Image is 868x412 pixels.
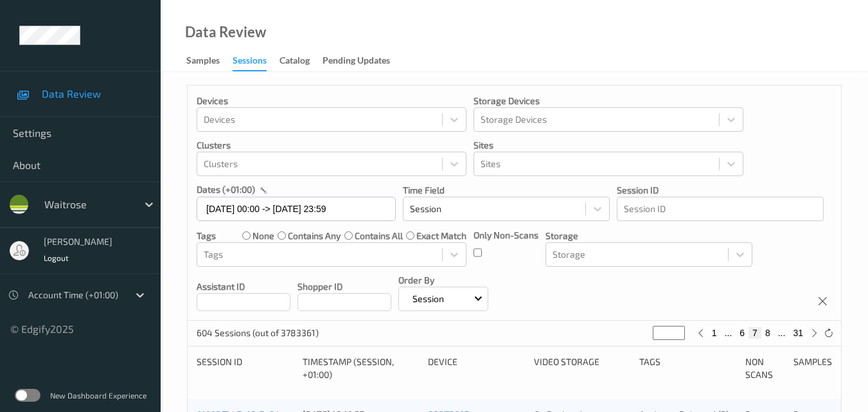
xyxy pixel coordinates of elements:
[745,355,784,381] div: Non Scans
[408,292,448,305] p: Session
[233,54,267,71] div: Sessions
[186,54,220,70] div: Samples
[197,355,294,381] div: Session ID
[197,327,319,339] p: 604 Sessions (out of 3783361)
[534,355,631,381] div: Video Storage
[197,139,466,152] p: Clusters
[288,229,341,242] label: contains any
[197,94,466,107] p: Devices
[303,355,419,381] div: Timestamp (Session, +01:00)
[789,327,807,339] button: 31
[233,52,279,71] a: Sessions
[793,355,832,381] div: Samples
[197,183,255,196] p: dates (+01:00)
[403,184,610,197] p: Time Field
[398,274,488,287] p: Order By
[428,355,525,381] div: Device
[197,280,290,293] p: Assistant ID
[416,229,466,242] label: exact match
[279,52,323,70] a: Catalog
[474,94,743,107] p: Storage Devices
[736,327,748,339] button: 6
[197,229,216,242] p: Tags
[748,327,761,339] button: 7
[617,184,824,197] p: Session ID
[186,52,233,70] a: Samples
[185,26,266,39] div: Data Review
[708,327,721,339] button: 1
[279,54,310,70] div: Catalog
[761,327,774,339] button: 8
[774,327,790,339] button: ...
[474,229,538,242] p: Only Non-Scans
[323,54,390,70] div: Pending Updates
[474,139,743,152] p: Sites
[323,52,403,70] a: Pending Updates
[545,229,752,242] p: Storage
[297,280,391,293] p: Shopper ID
[355,229,403,242] label: contains all
[721,327,736,339] button: ...
[252,229,274,242] label: none
[639,355,736,381] div: Tags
